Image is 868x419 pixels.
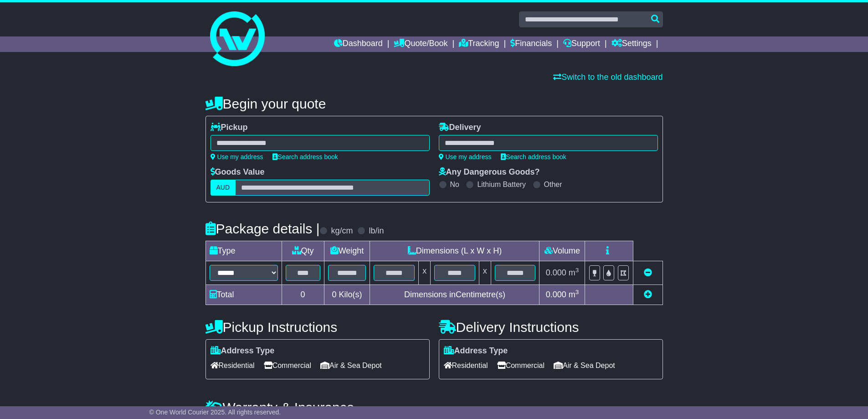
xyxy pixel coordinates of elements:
span: 0.000 [546,268,566,277]
label: Lithium Battery [477,180,526,189]
td: x [479,261,491,285]
span: Air & Sea Depot [320,358,382,372]
a: Financials [510,36,552,52]
td: x [419,261,431,285]
label: AUD [211,180,236,196]
label: Any Dangerous Goods? [439,167,540,177]
h4: Pickup Instructions [205,320,430,335]
td: Qty [282,241,324,261]
a: Quote/Book [394,36,447,52]
span: Residential [211,358,255,372]
a: Tracking [459,36,499,52]
span: 0 [332,290,336,299]
a: Add new item [644,290,652,299]
a: Settings [611,36,652,52]
label: Address Type [444,346,508,356]
a: Dashboard [334,36,383,52]
label: kg/cm [331,226,353,236]
span: © One World Courier 2025. All rights reserved. [149,409,281,416]
a: Use my address [211,153,263,160]
a: Support [563,36,600,52]
td: Dimensions in Centimetre(s) [370,285,539,305]
td: Kilo(s) [324,285,370,305]
h4: Delivery Instructions [439,320,663,335]
a: Remove this item [644,268,652,277]
h4: Warranty & Insurance [205,400,663,415]
sup: 3 [575,267,579,274]
a: Use my address [439,153,492,160]
span: Commercial [264,358,311,372]
label: Address Type [211,346,275,356]
h4: Begin your quote [205,96,663,111]
td: Dimensions (L x W x H) [370,241,539,261]
label: Delivery [439,123,481,133]
span: Commercial [497,358,544,372]
a: Search address book [272,153,338,160]
td: Total [205,285,282,305]
td: Type [205,241,282,261]
label: No [450,180,459,189]
span: Residential [444,358,488,372]
label: lb/in [369,226,384,236]
td: 0 [282,285,324,305]
a: Search address book [501,153,566,160]
h4: Package details | [205,221,320,236]
label: Other [544,180,562,189]
span: 0.000 [546,290,566,299]
span: Air & Sea Depot [554,358,615,372]
label: Pickup [211,123,248,133]
td: Volume [539,241,585,261]
label: Goods Value [211,167,265,177]
sup: 3 [575,289,579,295]
td: Weight [324,241,370,261]
span: m [569,268,579,277]
span: m [569,290,579,299]
a: Switch to the old dashboard [553,72,663,82]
